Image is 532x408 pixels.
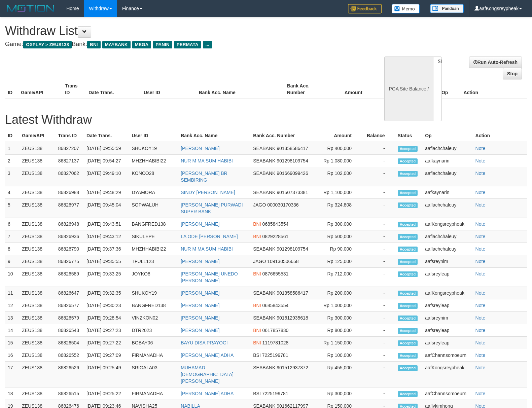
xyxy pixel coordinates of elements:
a: Note [475,328,486,333]
td: 10 [5,268,19,287]
td: 86826647 [56,287,84,299]
td: aafsreyleap [422,268,472,287]
a: [PERSON_NAME] [181,146,219,151]
span: 0617857830 [262,328,288,333]
td: - [362,299,395,312]
td: 86826589 [56,268,84,287]
th: Date Trans. [86,80,141,99]
td: - [362,218,395,230]
span: 0829228561 [262,234,288,239]
a: [PERSON_NAME] [181,328,219,333]
span: BNI [253,234,261,239]
a: Note [475,315,486,321]
td: aafkaynarin [422,186,472,199]
a: Note [475,259,486,264]
td: 2 [5,155,19,167]
span: Accepted [398,365,418,371]
td: Rp 800,000 [320,324,362,337]
td: - [362,155,395,167]
a: LA ODE [PERSON_NAME] [181,234,238,239]
td: [DATE] 09:35:55 [84,255,129,268]
td: ZEUS138 [19,268,56,287]
td: [DATE] 09:49:10 [84,167,129,186]
td: ZEUS138 [19,362,56,387]
td: ZEUS138 [19,349,56,362]
td: [DATE] 09:28:54 [84,312,129,324]
td: ZEUS138 [19,243,56,255]
td: 1 [5,142,19,155]
span: 901669099426 [277,171,308,176]
span: BNI [87,41,100,48]
a: Run Auto-Refresh [469,57,522,68]
td: 86826552 [56,349,84,362]
span: 109130506658 [267,259,298,264]
td: ZEUS138 [19,299,56,312]
a: Note [475,221,486,227]
a: [PERSON_NAME] [181,315,219,321]
a: Note [475,391,486,396]
td: aafsreyleap [422,337,472,349]
a: NUR M MA SUM HABIBI [181,158,233,163]
td: ZEUS138 [19,142,56,155]
td: aaflachchaleuy [422,199,472,218]
a: [PERSON_NAME] BR SEMBIRING [181,171,227,183]
td: Rp 300,000 [320,387,362,400]
span: 000030170336 [267,202,298,208]
td: 4 [5,186,19,199]
td: 13 [5,312,19,324]
td: aaflachchaleuy [422,230,472,243]
span: MAYBANK [102,41,131,48]
td: - [362,186,395,199]
td: 3 [5,167,19,186]
td: - [362,230,395,243]
span: Accepted [398,158,418,164]
td: ZEUS138 [19,324,56,337]
td: aaflachchaleuy [422,243,472,255]
th: Bank Acc. Number [250,129,320,142]
span: 0685843554 [262,221,288,227]
td: - [362,362,395,387]
th: Action [473,129,527,142]
td: aafsreynim [422,255,472,268]
td: BANGFRED138 [129,218,178,230]
span: Accepted [398,353,418,359]
td: Rp 400,000 [320,142,362,155]
span: 0876655531 [262,271,288,276]
td: [DATE] 09:30:23 [84,299,129,312]
td: Rp 300,000 [320,218,362,230]
td: 86826988 [56,186,84,199]
span: SEABANK [253,190,275,195]
h1: Withdraw List [5,24,348,38]
a: [PERSON_NAME] PURWADI SUPER BANK [181,202,243,214]
img: panduan.png [430,4,464,13]
td: [DATE] 09:25:49 [84,362,129,387]
td: 12 [5,299,19,312]
th: Balance [373,80,413,99]
td: 86827137 [56,155,84,167]
td: 18 [5,387,19,400]
span: BNI [253,303,261,308]
th: Status [395,129,423,142]
td: Rp 1,080,000 [320,155,362,167]
td: 86826579 [56,312,84,324]
td: 14 [5,324,19,337]
td: Rp 455,000 [320,362,362,387]
td: VINZKON02 [129,312,178,324]
th: Game/API [18,80,62,99]
td: aaflachchaleuy [422,142,472,155]
a: Note [475,340,486,345]
th: Date Trans. [84,129,129,142]
td: Rp 712,000 [320,268,362,287]
td: 11 [5,287,19,299]
a: Note [475,246,486,252]
td: 5 [5,199,19,218]
td: [DATE] 09:54:27 [84,155,129,167]
span: SEABANK [253,146,275,151]
span: MEGA [132,41,151,48]
td: 15 [5,337,19,349]
td: [DATE] 09:27:22 [84,337,129,349]
td: ZEUS138 [19,287,56,299]
td: - [362,349,395,362]
span: Accepted [398,202,418,208]
td: SHUKOY19 [129,287,178,299]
